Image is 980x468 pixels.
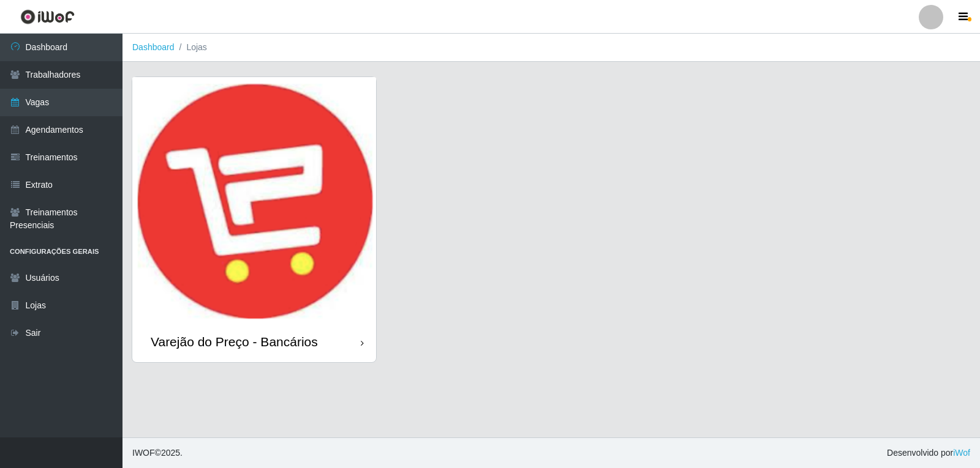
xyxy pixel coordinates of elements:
nav: breadcrumb [123,34,980,62]
li: Lojas [175,41,207,54]
img: cardImg [132,77,376,322]
div: Varejão do Preço - Bancários [151,334,318,349]
img: CoreUI Logo [20,9,75,24]
span: IWOF [132,448,155,458]
span: © 2025 . [132,447,183,459]
a: Dashboard [132,42,175,52]
span: Desenvolvido por [887,447,970,459]
a: iWof [953,448,970,458]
